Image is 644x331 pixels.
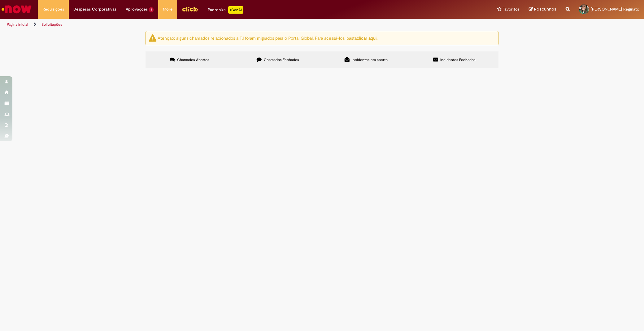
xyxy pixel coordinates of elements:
[163,6,172,12] span: More
[503,6,520,12] span: Favoritos
[177,57,209,62] span: Chamados Abertos
[228,6,243,14] p: +GenAi
[7,22,28,27] a: Página inicial
[591,7,639,12] span: [PERSON_NAME] Reginato
[182,4,198,14] img: click_logo_yellow_360x200.png
[534,6,556,12] span: Rascunhos
[42,6,64,12] span: Requisições
[73,6,116,12] span: Despesas Corporativas
[1,3,33,15] img: ServiceNow
[208,6,243,14] div: Padroniza
[352,57,388,62] span: Incidentes em aberto
[440,57,476,62] span: Incidentes Fechados
[357,35,377,41] a: clicar aqui.
[529,7,556,12] a: Rascunhos
[158,35,377,41] ng-bind-html: Atenção: alguns chamados relacionados a T.I foram migrados para o Portal Global. Para acessá-los,...
[126,6,148,12] span: Aprovações
[264,57,299,62] span: Chamados Fechados
[41,22,62,27] a: Solicitações
[149,7,154,12] span: 1
[5,19,425,30] ul: Trilhas de página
